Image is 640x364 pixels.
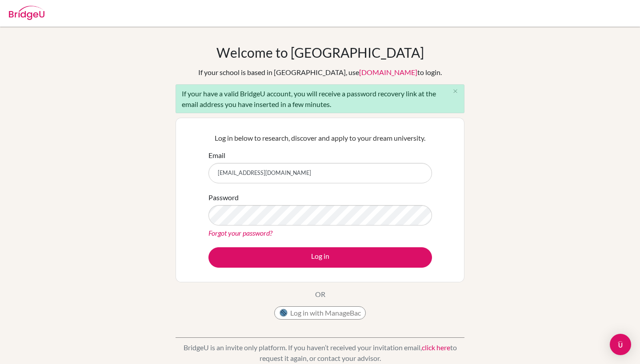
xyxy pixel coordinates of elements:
a: Forgot your password? [208,229,272,237]
h1: Welcome to [GEOGRAPHIC_DATA] [216,44,424,60]
a: [DOMAIN_NAME] [359,68,417,76]
img: Bridge-U [9,6,44,20]
p: BridgeU is an invite only platform. If you haven’t received your invitation email, to request it ... [176,342,464,364]
label: Password [208,192,239,203]
i: close [452,88,459,95]
div: If your school is based in [GEOGRAPHIC_DATA], use to login. [198,67,442,78]
label: Email [208,150,225,161]
p: Log in below to research, discover and apply to your dream university. [208,133,432,143]
a: click here [422,343,450,352]
div: Open Intercom Messenger [610,334,631,355]
button: Log in [208,247,432,268]
button: Log in with ManageBac [274,306,366,320]
p: OR [315,289,325,300]
div: If your have a valid BridgeU account, you will receive a password recovery link at the email addr... [176,84,464,113]
button: Close [446,85,464,98]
